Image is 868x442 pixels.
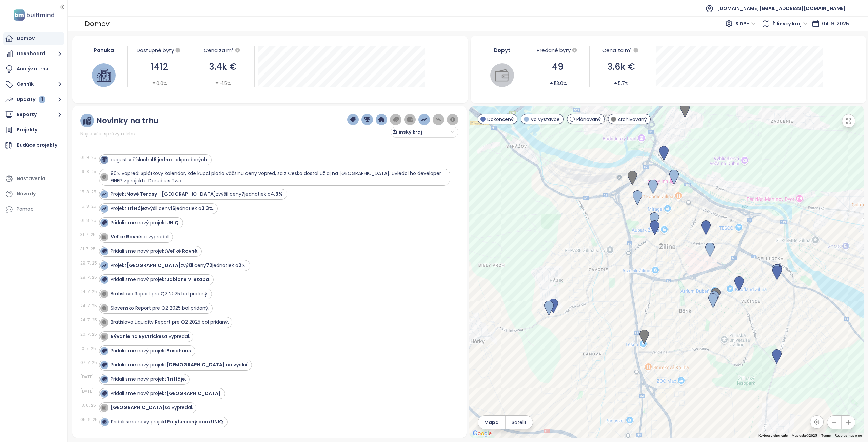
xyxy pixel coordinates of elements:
[111,304,209,311] span: Slovensko Report pre Q2 2025 bol pridaný.
[593,60,649,74] div: 3.6k €
[126,262,181,269] strong: [GEOGRAPHIC_DATA]
[215,81,219,85] span: caret-down
[102,277,106,282] img: icon
[350,117,356,123] img: price-tag-dark-blue.png
[111,219,180,226] div: Pridali sme nový projekt .
[512,419,527,426] span: Satelit
[717,0,846,17] span: [DOMAIN_NAME][EMAIL_ADDRESS][DOMAIN_NAME]
[530,46,586,55] div: Predané byty
[80,417,98,423] div: 05. 6. 25
[80,360,97,366] div: 07. 7. 25
[549,81,554,85] span: caret-up
[215,80,231,87] div: -1.5%
[3,108,64,122] button: Reporty
[171,205,175,212] strong: 16
[758,433,788,438] button: Keyboard shortcuts
[3,203,64,216] div: Pomoc
[17,126,37,134] div: Projekty
[393,117,399,123] img: price-tag-grey.png
[97,68,111,82] img: house
[166,390,221,397] strong: [GEOGRAPHIC_DATA]
[204,46,233,55] div: Cena za m²
[102,234,106,239] img: icon
[80,246,97,252] div: 31. 7. 25
[102,320,106,324] img: icon
[80,331,97,337] div: 20. 7. 25
[80,217,97,224] div: 01. 8. 25
[593,46,649,55] div: Cena za m²
[166,376,185,382] strong: Tri Háje
[111,262,247,269] div: Projekt zvýšil ceny jednotiek o .
[102,220,106,225] img: icon
[17,65,48,73] div: Analýza trhu
[80,374,97,380] div: [DATE]
[3,62,64,76] a: Analýza trhu
[126,191,216,197] strong: Nové Terasy - [GEOGRAPHIC_DATA]
[166,219,179,226] strong: UNIQ
[3,172,64,186] a: Nastavenia
[241,191,244,197] strong: 7
[111,404,165,411] strong: [GEOGRAPHIC_DATA]
[80,130,136,138] span: Najnovšie správy o trhu.
[80,388,97,394] div: [DATE]
[435,117,441,123] img: price-decreases.png
[3,187,64,201] a: Návody
[102,419,107,424] img: icon
[102,291,106,296] img: icon
[421,117,427,123] img: price-increases.png
[111,248,198,255] div: Pridali sme nový projekt .
[111,333,190,340] div: sa vypredal.
[80,303,97,309] div: 24. 7. 25
[17,95,45,104] div: Updaty
[3,123,64,137] a: Projekty
[17,34,35,43] div: Domov
[102,405,106,410] img: icon
[166,248,197,254] strong: Veľké Rovné
[613,80,629,87] div: 5.7%
[531,115,560,123] span: Vo výstavbe
[772,19,808,29] span: Žilinský kraj
[80,189,97,195] div: 15. 8. 25
[111,233,170,240] div: sa vypredal.
[102,174,106,179] img: icon
[822,20,849,27] span: 04. 9. 2025
[17,190,36,198] div: Návody
[96,117,159,125] div: Novinky na trhu
[102,362,106,367] img: icon
[3,47,64,61] button: Dashboard
[150,156,181,163] strong: 49 jednotiek
[152,80,167,87] div: 0.0%
[17,205,34,213] div: Pomoc
[506,416,533,429] button: Satelit
[195,60,251,74] div: 3.4k €
[102,334,106,339] img: icon
[84,46,124,54] div: Ponuka
[111,333,162,340] strong: Bývanie na Bystričke
[3,32,64,45] a: Domov
[102,263,106,268] img: icon
[364,117,370,123] img: trophy-dark-blue.png
[166,347,191,354] strong: Basehaus
[3,139,64,152] a: Budúce projekty
[111,319,229,325] span: Bratislava Liquidity Report pre Q2 2025 bol pridaný.
[166,276,209,283] strong: Jablone V. etapa
[471,429,493,438] a: Open this area in Google Maps (opens a new window)
[17,174,45,183] div: Nastavenia
[39,96,45,103] div: 1
[549,80,567,87] div: 113.0%
[478,416,505,429] button: Mapa
[102,206,106,211] img: icon
[80,402,97,408] div: 13. 6. 25
[271,191,283,197] strong: 4.3%
[482,46,523,54] div: Dopyt
[12,8,56,22] img: logo
[484,419,499,426] span: Mapa
[735,19,756,29] span: S DPH
[495,68,509,82] img: wallet
[102,348,106,353] img: icon
[102,249,106,253] img: icon
[80,203,97,209] div: 15. 8. 25
[576,115,601,123] span: Plánovaný
[152,81,156,85] span: caret-down
[80,317,97,323] div: 24. 7. 25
